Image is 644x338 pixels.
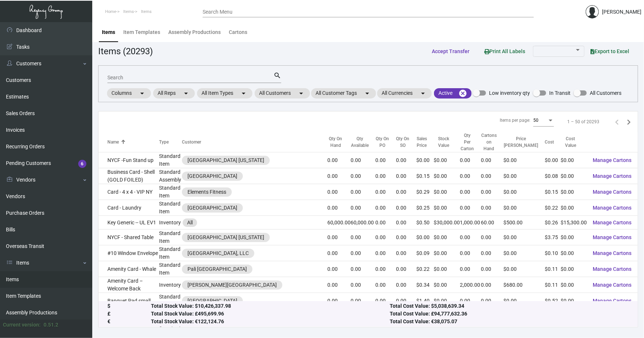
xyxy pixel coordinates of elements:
td: $0.10 [545,245,561,261]
span: Export to Excel [590,48,629,54]
td: $0.00 [561,230,587,245]
mat-icon: arrow_drop_down [363,89,372,98]
td: Business Card - Shell (GOLD FOILED) [99,168,159,184]
td: $0.52 [545,293,561,309]
div: [GEOGRAPHIC_DATA] [187,204,237,212]
td: 1,000.00 [460,216,481,230]
td: $0.26 [545,216,561,230]
button: Manage Cartons [587,169,638,183]
td: Standard Assembly [159,168,182,184]
td: 2,000.00 [460,277,481,293]
div: Sales Price [416,135,427,149]
td: $0.00 [504,245,545,261]
div: Cartons on Hand [481,132,497,152]
div: Total Stock Value: £495,699.96 [151,310,390,318]
td: $0.00 [504,261,545,277]
td: $0.29 [416,184,434,200]
td: $0.15 [416,168,434,184]
button: Manage Cartons [587,246,638,260]
div: Items [102,28,115,36]
td: $0.00 [504,168,545,184]
span: Manage Cartons [593,189,632,195]
div: Stock Value [434,135,460,149]
div: Qty On PO [375,135,389,149]
span: Manage Cartons [593,173,632,179]
td: 0.00 [481,293,504,309]
td: $0.00 [561,261,587,277]
td: 0.00 [327,277,351,293]
td: $0.00 [416,230,434,245]
td: 0.00 [396,245,417,261]
td: 0.00 [481,200,504,216]
td: Inventory [159,216,182,230]
div: Cartons [229,28,247,36]
div: Items (20293) [98,45,153,58]
td: $0.00 [504,293,545,309]
td: 0.00 [327,184,351,200]
div: [GEOGRAPHIC_DATA], LLC [187,249,249,257]
img: admin@bootstrapmaster.com [586,5,599,18]
td: Banquet Pad small [99,293,159,309]
span: Manage Cartons [593,157,632,163]
mat-icon: search [273,71,281,80]
td: 60,000.00 [327,216,351,230]
td: $0.00 [504,200,545,216]
td: $0.00 [434,168,460,184]
td: 0.00 [375,293,396,309]
div: Total Cost Value: €38,075.07 [390,318,629,326]
td: $30,000.00 [434,216,460,230]
td: 0.00 [460,261,481,277]
td: 60,000.00 [351,216,376,230]
span: Manage Cartons [593,220,632,225]
td: $500.00 [504,216,545,230]
div: Total Stock Value: $10,426,337.98 [151,303,390,310]
div: Items per page: [500,117,530,124]
td: $0.00 [561,152,587,168]
td: 0.00 [351,261,376,277]
td: 0.00 [375,230,396,245]
td: $0.22 [545,200,561,216]
td: $3.75 [545,230,561,245]
span: Home [105,9,116,14]
div: Elements Fitness [187,188,226,196]
div: Qty Per Carton [460,132,481,152]
td: Standard Item [159,200,182,216]
td: 0.00 [481,261,504,277]
td: 0.00 [351,245,376,261]
span: Manage Cartons [593,298,632,304]
td: Key Generic -- UL EV1 [99,216,159,230]
td: $0.00 [504,230,545,245]
span: Items [141,9,152,14]
td: #10 Window Envelope [99,245,159,261]
td: $0.00 [561,277,587,293]
mat-chip: Columns [107,88,151,99]
mat-chip: All Customers [255,88,310,99]
td: $0.25 [416,200,434,216]
span: Manage Cartons [593,282,632,288]
div: Total Cost Value: £94,777,632.36 [390,310,629,318]
span: All Customers [590,89,621,97]
div: Type [159,139,169,145]
td: 0.00 [375,216,396,230]
td: $0.00 [434,277,460,293]
td: 0.00 [375,261,396,277]
td: 0.00 [351,184,376,200]
td: $0.11 [545,277,561,293]
button: Manage Cartons [587,154,638,167]
td: 0.00 [351,277,376,293]
td: 0.00 [351,293,376,309]
td: 0.00 [327,200,351,216]
td: Card - 4 x 4 - VIP NY [99,184,159,200]
div: Sales Price [416,135,434,149]
td: 0.00 [375,245,396,261]
td: Amenity Card – Welcome Back [99,277,159,293]
td: Standard Item [159,261,182,277]
div: Qty On SO [396,135,417,149]
td: $680.00 [504,277,545,293]
button: Manage Cartons [587,185,638,199]
td: Standard Item [159,152,182,168]
td: 0.00 [481,152,504,168]
td: $0.00 [504,184,545,200]
div: Pali [GEOGRAPHIC_DATA] [187,265,247,273]
td: 0.00 [327,230,351,245]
